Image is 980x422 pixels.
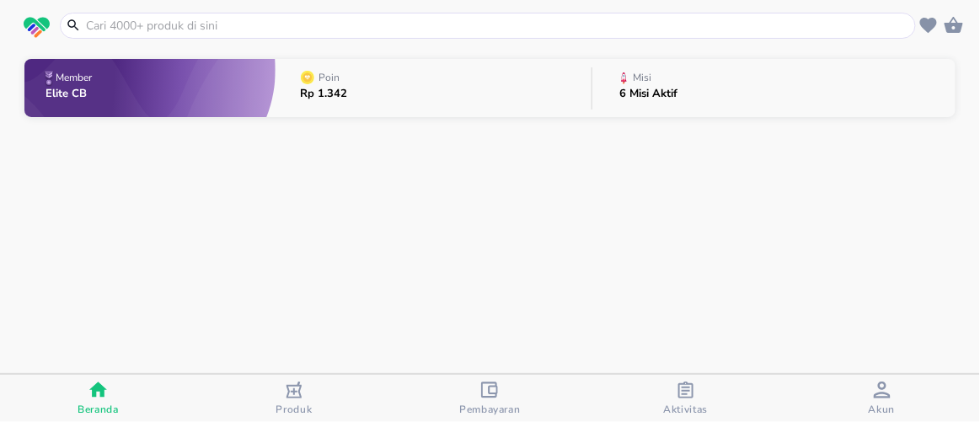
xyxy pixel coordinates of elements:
span: Pembayaran [459,403,521,416]
button: Pembayaran [392,375,588,422]
span: Produk [276,403,312,416]
img: logo_swiperx_s.bd005f3b.svg [24,17,50,39]
p: Rp 1.342 [300,88,347,99]
button: Produk [196,375,393,422]
button: Misi6 Misi Aktif [592,55,956,121]
p: Elite CB [46,88,95,99]
span: Aktivitas [664,403,709,416]
p: Member [56,72,92,83]
span: Beranda [78,403,119,416]
p: 6 Misi Aktif [619,88,677,99]
span: Akun [869,403,896,416]
p: Misi [633,72,651,83]
p: Poin [319,72,340,83]
button: Akun [784,375,980,422]
button: Aktivitas [588,375,785,422]
input: Cari 4000+ produk di sini [84,17,912,35]
button: PoinRp 1.342 [276,55,592,121]
button: MemberElite CB [24,55,276,121]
